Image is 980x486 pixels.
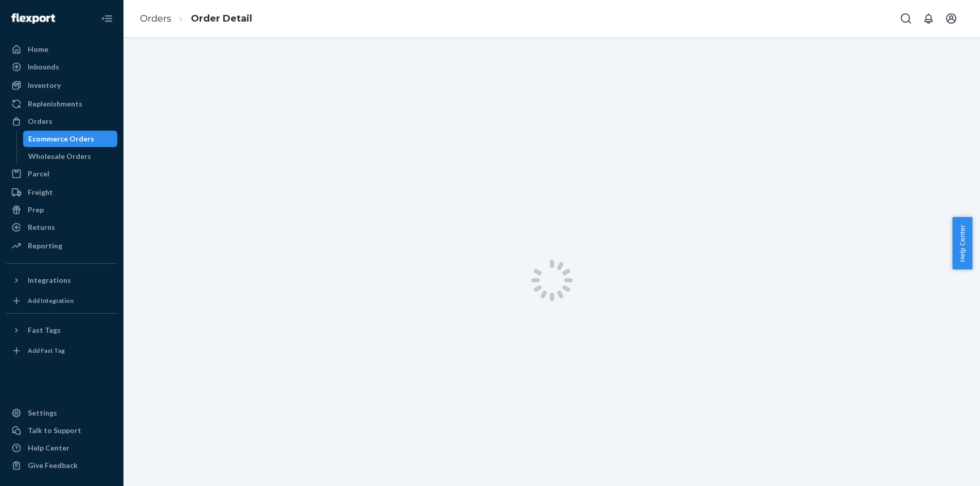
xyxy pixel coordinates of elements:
div: Help Center [28,443,69,453]
a: Settings [6,405,117,421]
button: Talk to Support [6,422,117,439]
div: Inbounds [28,62,59,72]
a: Prep [6,202,117,218]
button: Give Feedback [6,457,117,474]
a: Orders [6,113,117,130]
ol: breadcrumbs [132,4,260,34]
img: Flexport logo [11,13,55,24]
div: Home [28,44,48,55]
div: Talk to Support [28,425,81,436]
button: Fast Tags [6,322,117,338]
div: Inventory [28,80,61,91]
div: Parcel [28,169,49,179]
a: Ecommerce Orders [23,131,118,147]
button: Integrations [6,272,117,289]
div: Reporting [28,241,62,251]
div: Ecommerce Orders [28,134,94,144]
div: Fast Tags [28,325,61,335]
div: Settings [28,408,57,418]
a: Replenishments [6,96,117,112]
button: Help Center [952,217,972,269]
div: Give Feedback [28,460,78,471]
a: Wholesale Orders [23,148,118,165]
div: Wholesale Orders [28,151,91,161]
a: Inventory [6,77,117,94]
a: Add Integration [6,293,117,309]
button: Open Search Box [896,8,916,29]
a: Freight [6,184,117,201]
a: Parcel [6,166,117,182]
a: Inbounds [6,59,117,75]
a: Home [6,41,117,58]
button: Open notifications [918,8,939,29]
a: Order Detail [191,13,252,24]
div: Integrations [28,275,71,285]
a: Add Fast Tag [6,343,117,359]
div: Freight [28,187,53,197]
button: Close Navigation [97,8,117,29]
a: Orders [140,13,171,24]
div: Replenishments [28,99,82,109]
div: Add Integration [28,296,74,305]
div: Orders [28,116,52,127]
a: Returns [6,219,117,236]
a: Help Center [6,440,117,456]
div: Add Fast Tag [28,346,65,355]
button: Open account menu [941,8,961,29]
div: Returns [28,222,55,232]
a: Reporting [6,238,117,254]
div: Prep [28,205,44,215]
